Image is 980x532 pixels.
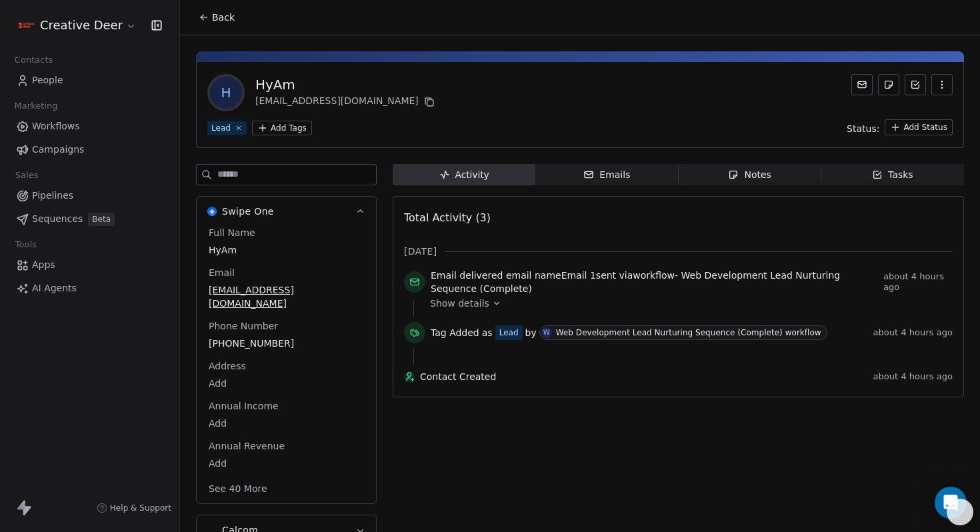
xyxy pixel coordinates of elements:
span: Sequences [32,212,83,226]
span: Beta [88,213,115,226]
span: Apps [32,258,55,272]
a: People [11,69,169,91]
a: Pipelines [11,185,169,207]
span: Email [206,266,237,279]
span: about 4 hours ago [873,327,953,338]
span: Contact Created [420,370,868,383]
a: Campaigns [11,139,169,161]
span: Total Activity (3) [404,211,491,224]
span: Full Name [206,226,258,239]
span: about 4 hours ago [873,371,953,382]
span: Show details [430,297,489,310]
a: Help & Support [97,503,171,513]
a: Show details [430,297,943,310]
button: Add Tags [252,121,312,135]
span: Add [209,377,364,390]
span: Tools [9,235,42,255]
div: Lead [499,327,519,339]
span: Status: [847,122,879,135]
span: by [525,326,537,339]
span: Marketing [9,96,63,116]
div: Web Development Lead Nurturing Sequence (Complete) workflow [556,328,821,337]
span: Address [206,359,249,373]
div: [EMAIL_ADDRESS][DOMAIN_NAME] [255,94,437,110]
span: [DATE] [404,245,437,258]
span: Email 1 [561,270,596,281]
img: Swipe One [207,207,217,216]
span: Workflows [32,119,80,133]
span: AI Agents [32,281,77,295]
span: as [482,326,493,339]
img: Logo%20CD1.pdf%20(1).png [19,17,35,33]
span: Annual Revenue [206,439,287,453]
div: HyAm [255,75,437,94]
span: [EMAIL_ADDRESS][DOMAIN_NAME] [209,283,364,310]
a: SequencesBeta [11,208,169,230]
span: H [210,77,242,109]
button: Add Status [885,119,953,135]
span: Email delivered [431,270,503,281]
a: Workflows [11,115,169,137]
button: Back [191,5,243,29]
div: Notes [728,168,771,182]
span: Sales [9,165,44,185]
span: Contacts [9,50,59,70]
a: AI Agents [11,277,169,299]
span: [PHONE_NUMBER] [209,337,364,350]
div: Emails [583,168,630,182]
span: email name sent via workflow - [431,269,878,295]
span: Back [212,11,235,24]
div: Swipe OneSwipe One [197,226,376,503]
div: Lead [211,122,231,134]
span: Add [209,457,364,470]
div: Open Intercom Messenger [935,487,967,519]
span: HyAm [209,243,364,257]
button: Swipe OneSwipe One [197,197,376,226]
span: about 4 hours ago [883,271,953,293]
button: See 40 More [201,477,275,501]
span: Pipelines [32,189,73,203]
span: Add [209,417,364,430]
button: Creative Deer [16,14,139,37]
span: Help & Support [110,503,171,513]
span: Phone Number [206,319,281,333]
div: W [543,327,550,338]
span: People [32,73,63,87]
span: Campaigns [32,143,84,157]
a: Apps [11,254,169,276]
span: Swipe One [222,205,274,218]
span: Tag Added [431,326,479,339]
div: Tasks [872,168,913,182]
span: Creative Deer [40,17,123,34]
span: Annual Income [206,399,281,413]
